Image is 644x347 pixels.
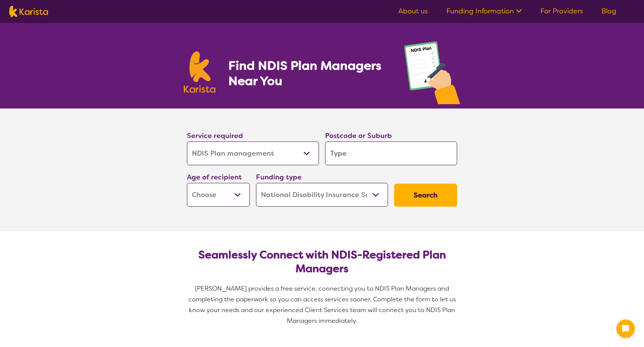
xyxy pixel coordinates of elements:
[446,7,522,16] a: Funding Information
[187,173,242,182] label: Age of recipient
[325,131,392,140] label: Postcode or Suburb
[325,141,457,165] input: Type
[394,184,457,207] button: Search
[193,248,451,276] h2: Seamlessly Connect with NDIS-Registered Plan Managers
[404,41,460,109] img: plan-management
[188,285,457,325] span: [PERSON_NAME] provides a free service, connecting you to NDIS Plan Managers and completing the pa...
[398,7,428,16] a: About us
[256,173,302,182] label: Funding type
[187,131,243,140] label: Service required
[540,7,583,16] a: For Providers
[184,51,215,93] img: Karista logo
[9,6,48,17] img: Karista logo
[601,7,616,16] a: Blog
[228,58,389,89] h1: Find NDIS Plan Managers Near You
